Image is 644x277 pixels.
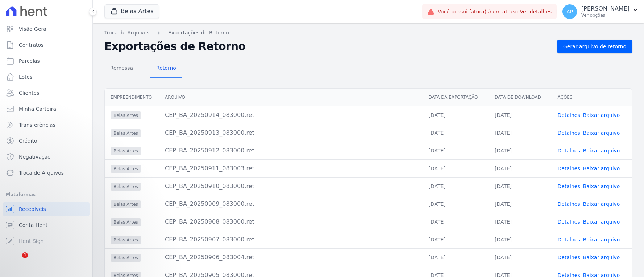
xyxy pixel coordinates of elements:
span: Troca de Arquivos [19,169,64,176]
td: [DATE] [423,195,489,213]
a: Minha Carteira [3,102,90,116]
a: Detalhes [558,166,580,171]
div: CEP_BA_20250908_083000.ret [165,217,417,226]
td: [DATE] [423,124,489,142]
div: CEP_BA_20250906_083004.ret [165,253,417,262]
a: Baixar arquivo [583,148,620,154]
td: [DATE] [423,248,489,266]
span: Contratos [19,41,43,49]
a: Visão Geral [3,22,90,36]
div: CEP_BA_20250909_083000.ret [165,200,417,208]
span: Belas Artes [111,200,141,208]
div: CEP_BA_20250910_083000.ret [165,182,417,191]
a: Crédito [3,134,90,148]
th: Ações [552,89,632,106]
a: Ver detalhes [520,9,552,15]
th: Data da Exportação [423,89,489,106]
div: Plataformas [6,190,87,199]
td: [DATE] [423,142,489,159]
a: Detalhes [558,201,580,207]
a: Gerar arquivo de retorno [557,40,632,53]
span: Remessa [106,61,137,75]
a: Clientes [3,86,90,100]
a: Baixar arquivo [583,166,620,171]
iframe: Intercom live chat [7,252,25,270]
td: [DATE] [489,124,552,142]
td: [DATE] [489,231,552,248]
td: [DATE] [423,213,489,231]
a: Negativação [3,150,90,164]
span: Belas Artes [111,111,141,119]
span: Minha Carteira [19,105,56,113]
a: Remessa [104,59,139,78]
a: Baixar arquivo [583,201,620,207]
span: Lotes [19,73,33,81]
span: Transferências [19,121,55,129]
p: Ver opções [581,12,630,18]
th: Empreendimento [105,89,159,106]
a: Baixar arquivo [583,219,620,225]
nav: Breadcrumb [104,29,632,37]
a: Parcelas [3,54,90,68]
td: [DATE] [423,159,489,177]
nav: Tab selector [104,59,182,78]
div: CEP_BA_20250912_083000.ret [165,146,417,155]
a: Retorno [150,59,182,78]
p: [PERSON_NAME] [581,5,630,12]
td: [DATE] [489,177,552,195]
h2: Exportações de Retorno [104,40,551,53]
a: Troca de Arquivos [3,166,90,180]
a: Baixar arquivo [583,183,620,189]
span: Belas Artes [111,147,141,155]
a: Detalhes [558,112,580,118]
td: [DATE] [489,195,552,213]
span: Visão Geral [19,25,48,33]
a: Exportações de Retorno [168,29,229,37]
span: AP [566,9,573,14]
span: Belas Artes [111,183,141,191]
td: [DATE] [423,231,489,248]
a: Baixar arquivo [583,237,620,243]
a: Lotes [3,70,90,84]
a: Detalhes [558,148,580,154]
a: Detalhes [558,183,580,189]
a: Recebíveis [3,202,90,216]
div: CEP_BA_20250914_083000.ret [165,111,417,119]
iframe: Intercom notifications mensagem [5,207,150,257]
a: Transferências [3,118,90,132]
span: Parcelas [19,57,40,65]
span: Você possui fatura(s) em atraso. [437,8,552,16]
button: AP [PERSON_NAME] Ver opções [557,1,644,22]
button: Belas Artes [104,4,159,18]
td: [DATE] [489,159,552,177]
th: Data de Download [489,89,552,106]
a: Conta Hent [3,218,90,232]
span: Belas Artes [111,165,141,173]
a: Baixar arquivo [583,254,620,260]
td: [DATE] [423,106,489,124]
td: [DATE] [489,106,552,124]
a: Troca de Arquivos [104,29,149,37]
span: Clientes [19,89,39,97]
td: [DATE] [423,177,489,195]
a: Detalhes [558,130,580,136]
span: 1 [22,252,28,258]
span: Recebíveis [19,205,46,213]
td: [DATE] [489,142,552,159]
a: Baixar arquivo [583,112,620,118]
span: Negativação [19,153,51,160]
div: CEP_BA_20250911_083003.ret [165,164,417,173]
span: Belas Artes [111,254,141,262]
a: Contratos [3,38,90,52]
a: Detalhes [558,237,580,243]
div: CEP_BA_20250913_083000.ret [165,129,417,137]
span: Crédito [19,137,37,144]
a: Detalhes [558,254,580,260]
a: Detalhes [558,219,580,225]
span: Retorno [152,61,180,75]
th: Arquivo [159,89,423,106]
td: [DATE] [489,213,552,231]
a: Baixar arquivo [583,130,620,136]
div: CEP_BA_20250907_083000.ret [165,235,417,244]
span: Gerar arquivo de retorno [563,43,626,50]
